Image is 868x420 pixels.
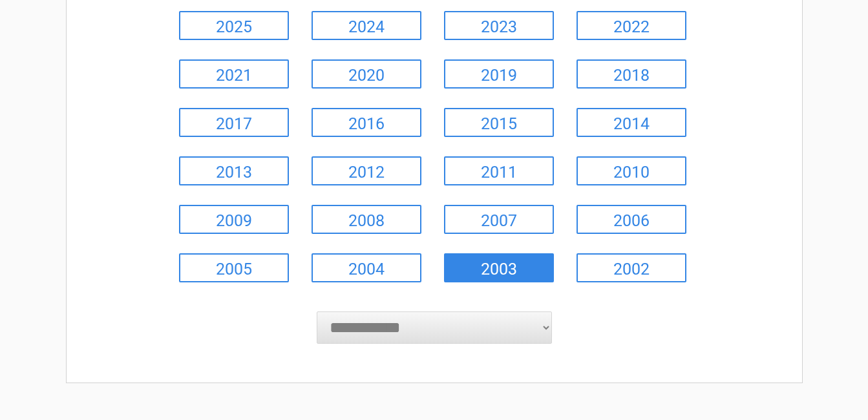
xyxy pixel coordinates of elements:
a: 2015 [444,108,554,137]
a: 2017 [179,108,289,137]
a: 2005 [179,253,289,282]
a: 2018 [577,59,686,89]
a: 2020 [312,59,421,89]
a: 2024 [312,11,421,40]
a: 2016 [312,108,421,137]
a: 2008 [312,205,421,234]
a: 2002 [577,253,686,282]
a: 2004 [312,253,421,282]
a: 2013 [179,156,289,185]
a: 2022 [577,11,686,40]
a: 2019 [444,59,554,89]
a: 2021 [179,59,289,89]
a: 2025 [179,11,289,40]
a: 2006 [577,205,686,234]
a: 2003 [444,253,554,282]
a: 2009 [179,205,289,234]
a: 2014 [577,108,686,137]
a: 2023 [444,11,554,40]
a: 2011 [444,156,554,185]
a: 2010 [577,156,686,185]
a: 2007 [444,205,554,234]
a: 2012 [312,156,421,185]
